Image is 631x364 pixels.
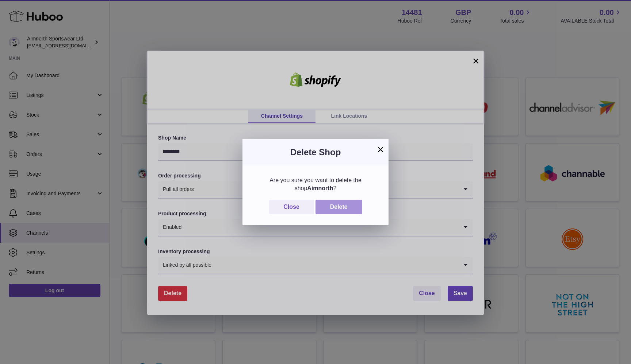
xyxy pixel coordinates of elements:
h3: Delete Shop [253,146,378,158]
button: × [376,145,385,154]
b: Aimnorth [307,185,333,191]
button: Delete [315,200,362,215]
button: Close [269,200,314,215]
div: Are you sure you want to delete the shop ? [253,176,378,192]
